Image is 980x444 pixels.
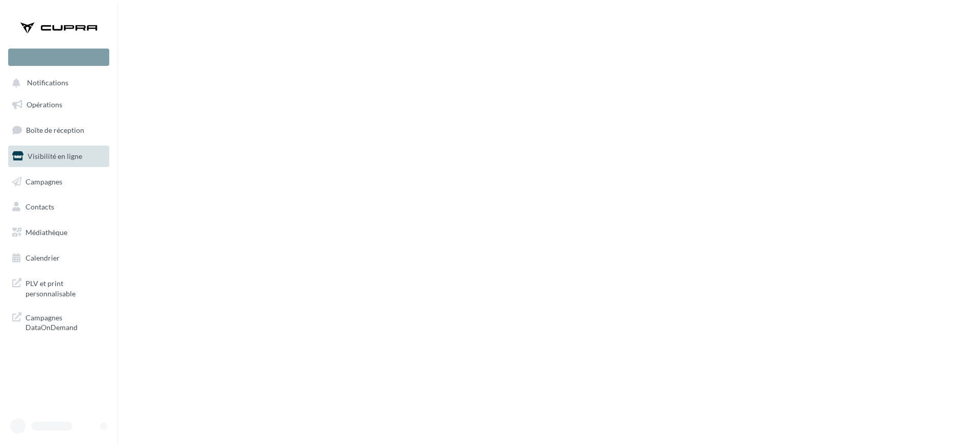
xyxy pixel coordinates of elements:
span: Calendrier [26,253,60,262]
a: PLV et print personnalisable [6,272,111,302]
span: Notifications [27,79,68,87]
a: Médiathèque [6,222,111,243]
span: Contacts [26,202,54,211]
span: Campagnes [26,177,62,185]
a: Contacts [6,196,111,218]
a: Campagnes [6,171,111,193]
a: Opérations [6,94,111,115]
a: Campagnes DataOnDemand [6,307,111,337]
div: Nouvelle campagne [8,49,109,66]
span: Boîte de réception [26,126,84,134]
span: Opérations [27,100,62,109]
span: Campagnes DataOnDemand [26,311,105,333]
span: Médiathèque [26,228,67,237]
span: PLV et print personnalisable [26,276,105,298]
a: Boîte de réception [6,119,111,141]
a: Calendrier [6,247,111,269]
span: Visibilité en ligne [28,152,82,160]
a: Visibilité en ligne [6,146,111,167]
